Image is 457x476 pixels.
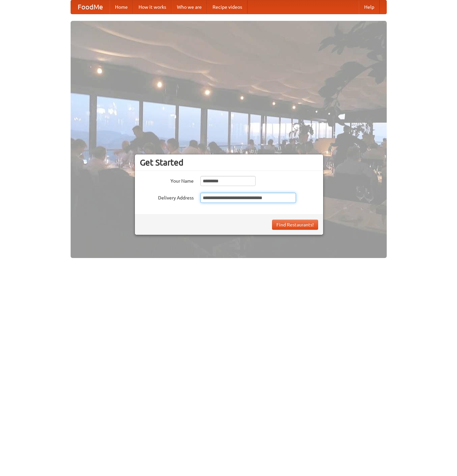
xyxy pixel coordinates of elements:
a: Recipe videos [207,0,247,14]
a: Help [359,0,380,14]
a: Who we are [172,0,207,14]
h3: Get Started [140,157,318,168]
a: How it works [133,0,172,14]
label: Your Name [140,176,194,184]
a: Home [110,0,133,14]
button: Find Restaurants! [272,220,318,230]
label: Delivery Address [140,193,194,201]
a: FoodMe [71,0,110,14]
